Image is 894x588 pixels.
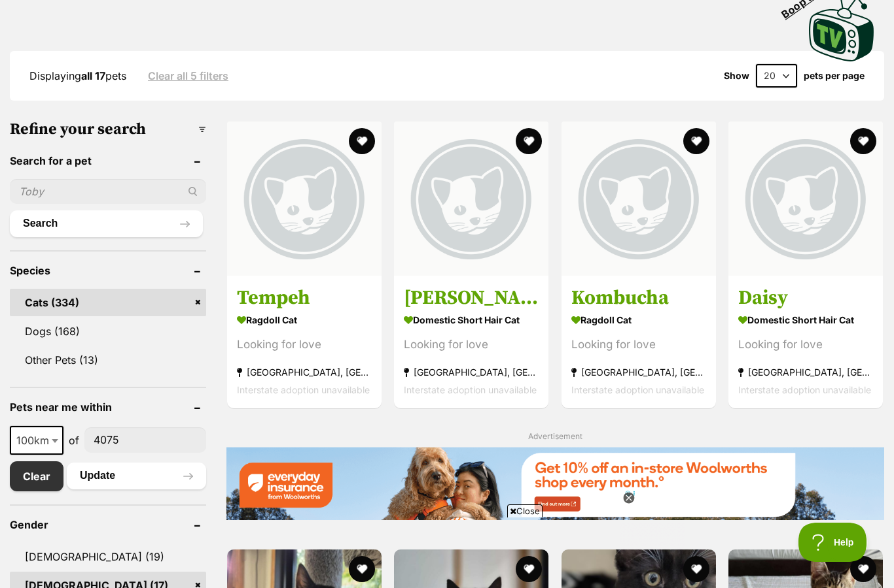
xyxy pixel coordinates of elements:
span: of [69,433,79,448]
strong: all 17 [81,69,105,82]
span: Interstate adoption unavailable [571,384,704,395]
a: Other Pets (13) [10,346,206,374]
a: Tempeh Ragdoll Cat Looking for love [GEOGRAPHIC_DATA], [GEOGRAPHIC_DATA] Interstate adoption unav... [227,275,382,408]
strong: [GEOGRAPHIC_DATA], [GEOGRAPHIC_DATA] [738,363,873,380]
span: Interstate adoption unavailable [738,384,871,395]
span: 100km [11,431,62,449]
input: Toby [10,179,206,204]
header: Gender [10,519,206,531]
button: favourite [349,128,375,154]
div: Looking for love [571,335,706,353]
strong: [GEOGRAPHIC_DATA], [GEOGRAPHIC_DATA] [237,363,372,380]
a: Cats (334) [10,289,206,316]
iframe: Help Scout Beacon - Open [798,523,868,562]
h3: Daisy [738,285,873,310]
iframe: Advertisement [209,523,685,581]
div: Looking for love [404,335,539,353]
label: pets per page [804,71,865,81]
a: [PERSON_NAME] Domestic Short Hair Cat Looking for love [GEOGRAPHIC_DATA], [GEOGRAPHIC_DATA] Inter... [394,275,548,408]
header: Search for a pet [10,155,206,167]
strong: Domestic Short Hair Cat [738,310,873,329]
strong: [GEOGRAPHIC_DATA], [GEOGRAPHIC_DATA] [571,363,706,380]
span: Displaying pets [29,69,126,82]
input: postcode [84,427,206,452]
a: Everyday Insurance promotional banner [226,447,884,522]
button: Search [10,210,203,237]
span: Show [724,71,749,81]
a: Clear all 5 filters [148,70,228,82]
a: [DEMOGRAPHIC_DATA] (19) [10,543,206,570]
h3: [PERSON_NAME] [404,285,539,310]
header: Pets near me within [10,401,206,413]
button: Update [67,463,206,489]
div: Looking for love [738,335,873,353]
span: 100km [10,426,63,455]
button: favourite [850,556,876,582]
strong: Ragdoll Cat [237,310,372,329]
button: favourite [683,556,709,582]
span: Advertisement [528,431,582,441]
strong: Ragdoll Cat [571,310,706,329]
a: Daisy Domestic Short Hair Cat Looking for love [GEOGRAPHIC_DATA], [GEOGRAPHIC_DATA] Interstate ad... [728,275,883,408]
strong: Domestic Short Hair Cat [404,310,539,329]
div: Looking for love [237,335,372,353]
a: Dogs (168) [10,318,206,345]
h3: Kombucha [571,285,706,310]
span: Interstate adoption unavailable [404,384,537,395]
span: Interstate adoption unavailable [237,384,370,395]
h3: Refine your search [10,120,206,139]
button: favourite [850,128,876,154]
img: Everyday Insurance promotional banner [226,447,884,520]
a: Clear [10,461,63,491]
button: favourite [516,128,543,154]
a: Kombucha Ragdoll Cat Looking for love [GEOGRAPHIC_DATA], [GEOGRAPHIC_DATA] Interstate adoption un... [562,275,716,408]
h3: Tempeh [237,285,372,310]
button: favourite [683,128,709,154]
strong: [GEOGRAPHIC_DATA], [GEOGRAPHIC_DATA] [404,363,539,380]
header: Species [10,265,206,276]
